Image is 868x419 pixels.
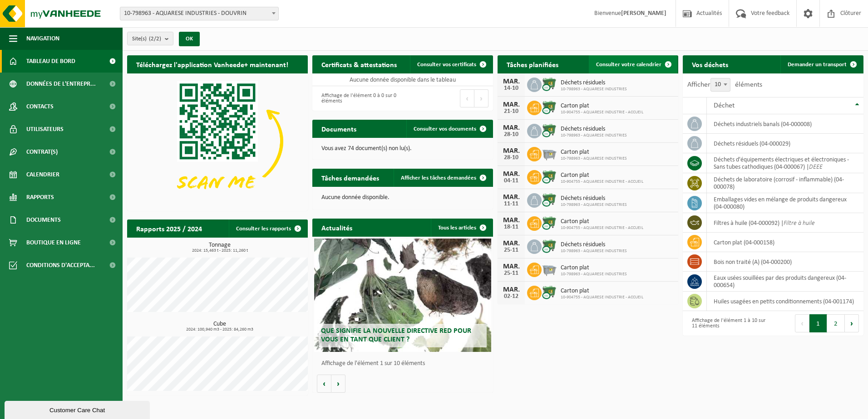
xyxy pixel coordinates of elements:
[502,224,520,230] div: 18-11
[589,55,677,73] a: Consulter votre calendrier
[707,114,863,134] td: déchets industriels banals (04-000008)
[132,242,308,253] h3: Tonnage
[410,55,492,73] a: Consulter vos certificats
[502,201,520,207] div: 11-11
[474,89,488,107] button: Next
[431,219,492,237] a: Tous les articles
[26,186,54,209] span: Rapports
[707,134,863,153] td: déchets résiduels (04-000029)
[561,202,627,208] span: 10-798963 - AQUARESE INDUSTRIES
[312,120,365,137] h2: Documents
[120,7,279,20] span: 10-798963 - AQUARESE INDUSTRIES - DOUVRIN
[561,102,643,110] span: Carton plat
[26,73,96,95] span: Données de l'entrepr...
[561,195,627,202] span: Déchets résiduels
[502,286,520,293] div: MAR.
[26,50,75,73] span: Tableau de bord
[321,146,484,152] p: Vous avez 74 document(s) non lu(s).
[707,252,863,272] td: bois non traité (A) (04-000200)
[596,62,661,68] span: Consulter votre calendrier
[317,88,398,108] div: Affichage de l'élément 0 à 0 sur 0 éléments
[502,293,520,300] div: 02-12
[120,7,278,20] span: 10-798963 - AQUARESE INDUSTRIES - DOUVRIN
[502,240,520,247] div: MAR.
[542,146,557,161] img: WB-2500-GAL-GY-01
[502,263,520,270] div: MAR.
[784,220,815,227] i: Filtre à huile
[394,169,492,187] a: Afficher les tâches demandées
[26,27,59,50] span: Navigation
[561,156,627,161] span: 10-798963 - AQUARESE INDUSTRIES
[317,375,331,393] button: Vorige
[502,108,520,115] div: 21-10
[502,194,520,201] div: MAR.
[406,120,492,138] a: Consulter vos documents
[707,272,863,292] td: eaux usées souillées par des produits dangereux (04-000654)
[561,218,643,225] span: Carton plat
[502,147,520,155] div: MAR.
[707,233,863,252] td: carton plat (04-000158)
[321,361,488,367] p: Affichage de l'élément 1 sur 10 éléments
[707,173,863,193] td: déchets de laboratoire (corrosif - inflammable) (04-000078)
[26,254,95,277] span: Conditions d'accepta...
[127,55,297,73] h2: Téléchargez l'application Vanheede+ maintenant!
[312,219,361,236] h2: Actualités
[561,241,627,248] span: Déchets résiduels
[502,132,520,138] div: 28-10
[795,314,809,332] button: Previous
[26,141,58,163] span: Contrat(s)
[542,76,557,92] img: WB-0660-CU
[26,95,54,118] span: Contacts
[460,89,474,107] button: Previous
[502,155,520,161] div: 28-10
[809,314,827,332] button: 1
[707,213,863,233] td: filtres à huile (04-000092) |
[561,248,627,254] span: 10-798963 - AQUARESE INDUSTRIES
[312,55,406,73] h2: Certificats & attestations
[414,126,476,132] span: Consulter vos documents
[542,284,557,300] img: WB-0660-CU
[26,209,61,231] span: Documents
[179,32,200,46] button: OK
[312,73,493,86] td: Aucune donnée disponible dans le tableau
[502,78,520,85] div: MAR.
[502,85,520,92] div: 14-10
[502,171,520,178] div: MAR.
[401,175,476,181] span: Afficher les tâches demandées
[229,219,307,238] a: Consulter les rapports
[502,101,520,108] div: MAR.
[561,287,643,295] span: Carton plat
[714,102,735,109] span: Déchet
[561,179,643,185] span: 10-904755 - AQUARESE INDUSTRIE - ACCUEIL
[132,32,161,46] span: Site(s)
[26,231,81,254] span: Boutique en ligne
[417,62,476,68] span: Consulter vos certificats
[561,295,643,300] span: 10-904755 - AQUARESE INDUSTRIE - ACCUEIL
[498,55,567,73] h2: Tâches planifiées
[845,314,859,332] button: Next
[561,149,627,156] span: Carton plat
[561,272,627,277] span: 10-798963 - AQUARESE INDUSTRIES
[542,122,557,138] img: WB-0660-CU
[542,261,557,277] img: WB-2500-GAL-GY-01
[561,133,627,138] span: 10-798963 - AQUARESE INDUSTRIES
[561,172,643,179] span: Carton plat
[502,124,520,132] div: MAR.
[321,327,471,343] span: Que signifie la nouvelle directive RED pour vous en tant que client ?
[132,248,308,253] span: 2024: 15,463 t - 2025: 11,260 t
[561,225,643,231] span: 10-904755 - AQUARESE INDUSTRIE - ACCUEIL
[127,73,308,209] img: Download de VHEPlus App
[26,163,59,186] span: Calendrier
[687,313,769,333] div: Affichage de l'élément 1 à 10 sur 11 éléments
[561,87,627,92] span: 10-798963 - AQUARESE INDUSTRIES
[683,55,737,73] h2: Vos déchets
[827,314,845,332] button: 2
[561,264,627,272] span: Carton plat
[561,126,627,133] span: Déchets résiduels
[321,195,484,201] p: Aucune donnée disponible.
[132,321,308,332] h3: Cube
[5,399,152,419] iframe: chat widget
[312,169,388,186] h2: Tâches demandées
[561,79,627,87] span: Déchets résiduels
